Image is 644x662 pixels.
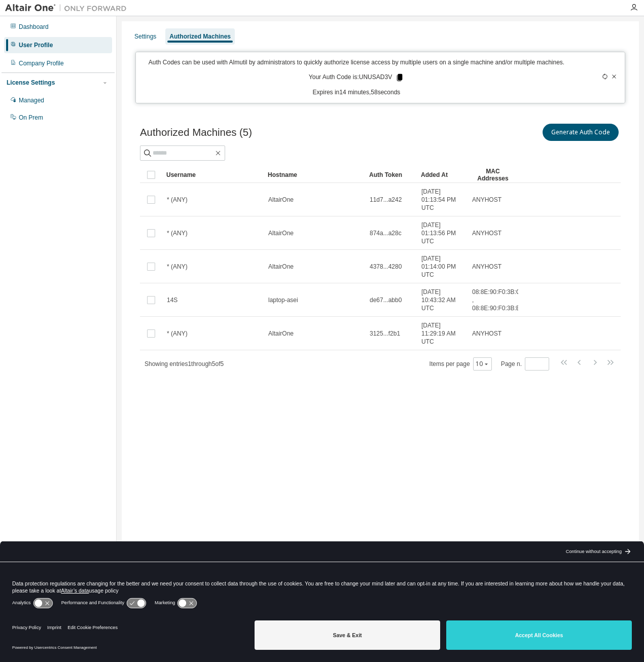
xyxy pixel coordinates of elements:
[19,59,64,67] div: Company Profile
[19,114,43,122] div: On Prem
[370,263,402,271] span: 4378...4280
[167,229,188,237] span: * (ANY)
[268,329,294,338] span: AltairOne
[421,167,463,183] div: Added At
[421,188,463,212] span: [DATE] 01:13:54 PM UTC
[472,263,502,271] span: ANYHOST
[472,167,514,183] div: MAC Addresses
[5,3,132,13] img: Altair One
[370,229,402,237] span: 874a...a28c
[167,329,188,338] span: * (ANY)
[19,23,49,31] div: Dashboard
[268,196,294,204] span: AltairOne
[421,221,463,245] span: [DATE] 01:13:56 PM UTC
[370,329,400,338] span: 3125...f2b1
[501,357,549,371] span: Page n.
[543,124,619,141] button: Generate Auth Code
[472,288,524,312] span: 08:8E:90:F0:3B:C3 , 08:8E:90:F0:3B:BF
[167,263,188,271] span: * (ANY)
[19,41,53,49] div: User Profile
[370,296,402,304] span: de67...abb0
[140,127,252,138] span: Authorized Machines (5)
[309,73,404,82] p: Your Auth Code is: UNUSAD3V
[145,360,224,367] span: Showing entries 1 through 5 of 5
[167,196,188,204] span: * (ANY)
[166,167,260,183] div: Username
[134,32,156,41] div: Settings
[430,357,492,371] span: Items per page
[472,229,502,237] span: ANYHOST
[370,196,402,204] span: 11d7...a242
[268,229,294,237] span: AltairOne
[268,263,294,271] span: AltairOne
[421,288,463,312] span: [DATE] 10:43:32 AM UTC
[476,360,489,368] button: 10
[7,79,55,87] div: License Settings
[472,196,502,204] span: ANYHOST
[268,167,361,183] div: Hostname
[268,296,298,304] span: laptop-asei
[167,296,177,304] span: 14S
[142,88,571,97] p: Expires in 14 minutes, 58 seconds
[421,321,463,346] span: [DATE] 11:29:19 AM UTC
[142,58,571,67] p: Auth Codes can be used with Almutil by administrators to quickly authorize license access by mult...
[169,32,231,41] div: Authorized Machines
[472,329,502,338] span: ANYHOST
[369,167,413,183] div: Auth Token
[19,96,44,104] div: Managed
[421,254,463,279] span: [DATE] 01:14:00 PM UTC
